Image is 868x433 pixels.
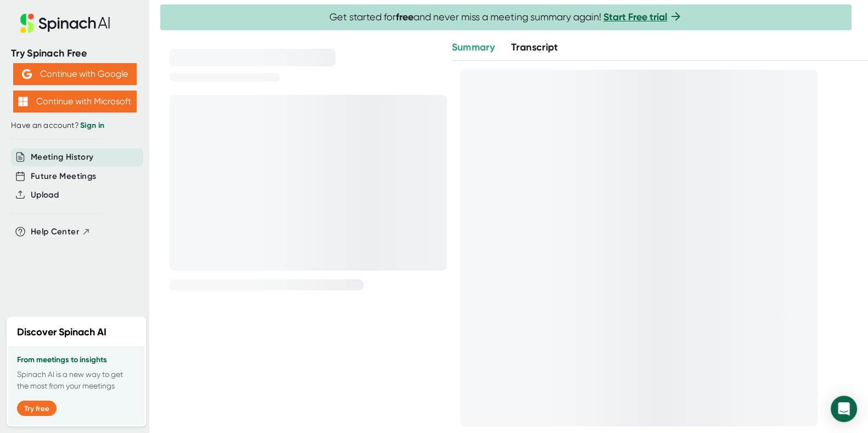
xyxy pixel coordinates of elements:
span: Summary [452,41,495,53]
span: Help Center [31,226,79,238]
a: Sign in [80,121,104,130]
button: Transcript [511,40,558,55]
div: Try Spinach Free [11,47,138,60]
button: Try free [17,401,57,416]
p: Spinach AI is a new way to get the most from your meetings [17,369,136,392]
h2: Discover Spinach AI [17,325,107,340]
button: Continue with Google [13,63,137,85]
button: Help Center [31,226,91,238]
div: Have an account? [11,121,138,131]
span: Get started for and never miss a meeting summary again! [329,11,682,24]
h3: From meetings to insights [17,356,136,364]
div: Open Intercom Messenger [831,396,857,422]
a: Start Free trial [603,11,667,23]
img: Aehbyd4JwY73AAAAAElFTkSuQmCC [22,69,32,79]
button: Future Meetings [31,170,96,183]
button: Upload [31,189,59,201]
b: free [396,11,413,23]
span: Transcript [511,41,558,53]
button: Continue with Microsoft [13,91,137,113]
button: Summary [452,40,495,55]
button: Meeting History [31,151,93,164]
